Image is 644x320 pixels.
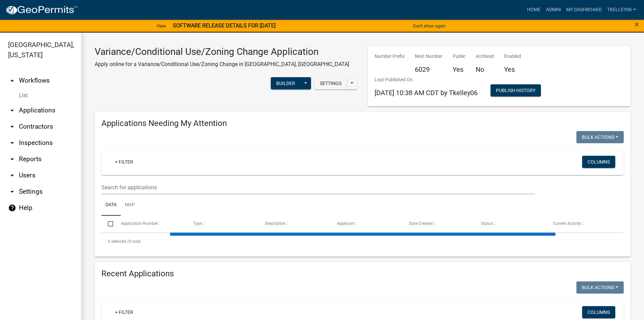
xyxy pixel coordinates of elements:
datatable-header-cell: Description [259,216,331,232]
h5: No [476,65,494,73]
datatable-header-cell: Date Created [403,216,475,232]
span: Current Activity [553,221,581,226]
datatable-header-cell: Select [101,216,114,232]
strong: SOFTWARE RELEASE DETAILS FOR [DATE] [173,22,276,29]
span: Application Number [121,221,158,226]
wm-modal-confirm: Workflow Publish History [491,88,541,93]
button: Settings [314,77,347,89]
a: + Filter [110,306,139,318]
a: Data [101,194,121,216]
a: Home [524,3,543,16]
span: × [635,20,639,29]
button: Columns [582,306,615,318]
p: Public [453,53,466,60]
button: Builder [271,77,301,89]
i: arrow_drop_down [8,155,16,163]
a: My Dashboard [564,3,604,16]
h4: Recent Applications [101,269,624,279]
p: Apply online for a Variance/Conditional Use/Zoning Change in [GEOGRAPHIC_DATA], [GEOGRAPHIC_DATA] [95,60,349,68]
h5: Yes [504,65,521,73]
p: Number Prefix [375,53,405,60]
button: Don't show again [410,20,448,31]
a: Map [121,194,139,216]
datatable-header-cell: Status [475,216,547,232]
span: 0 selected / [108,239,129,244]
a: Tkelley06 [604,3,639,16]
span: Description [265,221,286,226]
datatable-header-cell: Type [186,216,258,232]
span: Date Created [409,221,433,226]
i: arrow_drop_up [8,77,16,85]
a: Admin [543,3,564,16]
p: Enabled [504,53,521,60]
datatable-header-cell: Current Activity [547,216,619,232]
p: Archived [476,53,494,60]
i: arrow_drop_down [8,171,16,179]
button: Columns [582,156,615,168]
input: Search for applications [101,180,535,194]
i: help [8,204,16,212]
h3: Variance/Conditional Use/Zoning Change Application [95,46,349,58]
button: Bulk Actions [576,281,624,294]
a: View [154,20,169,31]
button: Bulk Actions [576,131,624,143]
datatable-header-cell: Application Number [114,216,186,232]
h4: Applications Needing My Attention [101,119,624,128]
i: arrow_drop_down [8,188,16,196]
button: Publish History [491,84,541,97]
i: arrow_drop_down [8,106,16,114]
span: Status [481,221,493,226]
h5: Yes [453,65,466,73]
span: Type [193,221,202,226]
div: 0 total [101,233,624,250]
datatable-header-cell: Applicant [331,216,403,232]
span: Applicant [337,221,355,226]
p: Last Published On [375,76,478,83]
button: Close [635,20,639,28]
a: + Filter [110,156,139,168]
span: [DATE] 10:38 AM CDT by Tkelley06 [375,89,478,97]
i: arrow_drop_down [8,123,16,131]
h5: 6029 [415,65,443,73]
i: arrow_drop_down [8,139,16,147]
p: Next Number [415,53,443,60]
